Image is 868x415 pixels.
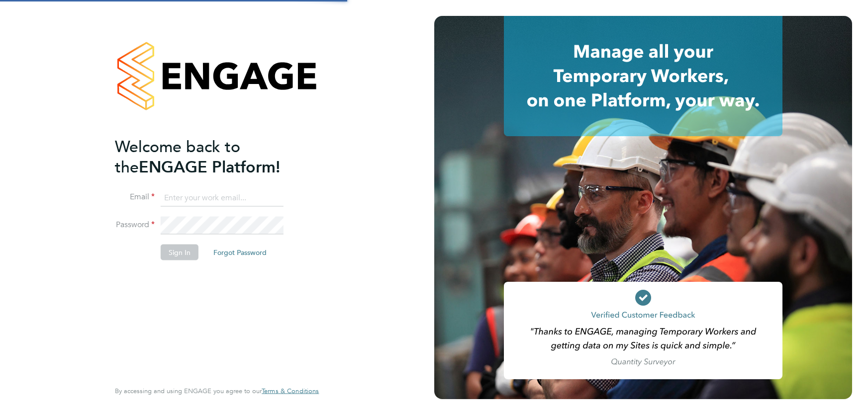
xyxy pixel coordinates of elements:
[161,189,284,207] input: Enter your work email...
[262,387,319,395] a: Terms & Conditions
[262,387,319,395] span: Terms & Conditions
[115,387,319,395] span: By accessing and using ENGAGE you agree to our
[115,192,155,202] label: Email
[115,220,155,230] label: Password
[115,137,240,176] span: Welcome back to the
[115,136,309,177] h2: ENGAGE Platform!
[161,245,198,260] button: Sign In
[205,245,275,260] button: Forgot Password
